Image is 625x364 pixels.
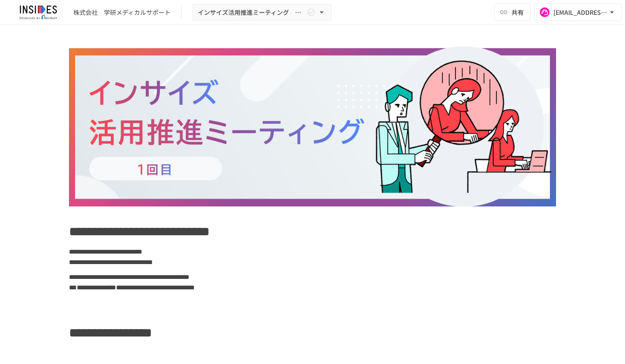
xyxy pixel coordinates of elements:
button: インサイズ活用推進ミーティング ～1回目～ [192,4,332,21]
button: [EMAIL_ADDRESS][DOMAIN_NAME] [534,3,622,21]
div: 株式会社 学研メディカルサポート [73,8,171,17]
img: qfRHfZFm8a7ASaNhle0fjz45BnORTh7b5ErIF9ySDQ9 [69,46,556,206]
span: インサイズ活用推進ミーティング ～1回目～ [198,7,305,18]
span: 共有 [512,7,524,17]
div: [EMAIL_ADDRESS][DOMAIN_NAME] [553,7,608,18]
button: 共有 [494,3,531,21]
img: JmGSPSkPjKwBq77AtHmwC7bJguQHJlCRQfAXtnx4WuV [10,5,66,19]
